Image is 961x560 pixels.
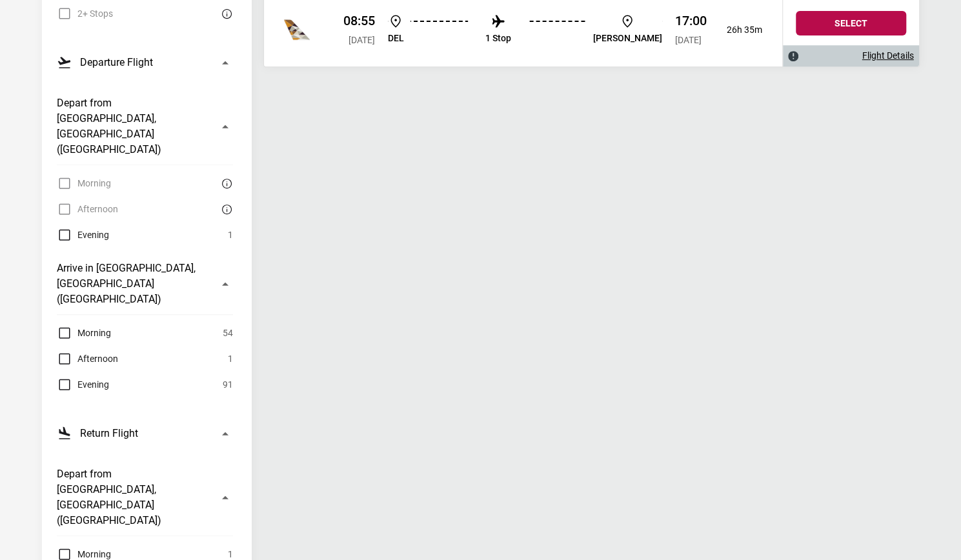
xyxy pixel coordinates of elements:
span: 1 [228,227,233,243]
h3: Return Flight [80,426,138,441]
button: There are currently no flights matching this search criteria. Try removing some search filters. [217,175,233,191]
h3: Arrive in [GEOGRAPHIC_DATA], [GEOGRAPHIC_DATA] ([GEOGRAPHIC_DATA]) [57,261,210,307]
span: Evening [77,377,109,392]
p: [PERSON_NAME] [593,33,662,44]
button: There are currently no flights matching this search criteria. Try removing some search filters. [217,6,233,21]
button: Return Flight [57,418,233,448]
span: [DATE] [349,35,375,45]
button: Arrive in [GEOGRAPHIC_DATA], [GEOGRAPHIC_DATA] ([GEOGRAPHIC_DATA]) [57,253,233,315]
p: 08:55 [343,13,375,28]
p: 17:00 [675,13,707,28]
a: Flight Details [862,50,914,61]
button: Depart from [GEOGRAPHIC_DATA], [GEOGRAPHIC_DATA] ([GEOGRAPHIC_DATA]) [57,88,233,165]
span: [DATE] [675,35,702,45]
p: 1 Stop [485,33,511,44]
button: Departure Flight [57,47,233,77]
label: Evening [57,377,109,392]
h3: Departure Flight [80,55,153,70]
span: 54 [223,325,233,341]
p: 26h 35m [717,25,762,35]
span: Afternoon [77,351,118,366]
label: Evening [57,227,109,243]
h3: Depart from [GEOGRAPHIC_DATA], [GEOGRAPHIC_DATA] ([GEOGRAPHIC_DATA]) [57,466,210,528]
label: Afternoon [57,351,118,366]
div: Flight Details [783,45,919,66]
button: There are currently no flights matching this search criteria. Try removing some search filters. [217,201,233,217]
img: Air India [284,17,310,43]
p: DEL [388,33,404,44]
span: 91 [223,377,233,392]
button: Select [796,11,906,35]
label: Morning [57,325,111,341]
span: Morning [77,325,111,341]
span: Evening [77,227,109,243]
span: 1 [228,351,233,366]
button: Depart from [GEOGRAPHIC_DATA], [GEOGRAPHIC_DATA] ([GEOGRAPHIC_DATA]) [57,459,233,536]
h3: Depart from [GEOGRAPHIC_DATA], [GEOGRAPHIC_DATA] ([GEOGRAPHIC_DATA]) [57,95,210,157]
